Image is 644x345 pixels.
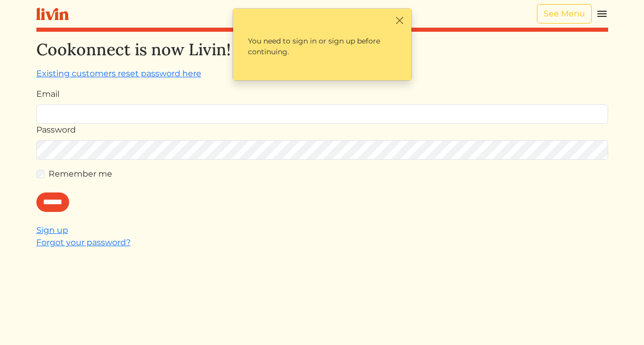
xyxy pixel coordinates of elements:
p: You need to sign in or sign up before continuing. [239,27,405,66]
h2: Cookonnect is now Livin! [36,40,608,59]
label: Remember me [49,168,112,180]
img: menu_hamburger-cb6d353cf0ecd9f46ceae1c99ecbeb4a00e71ca567a856bd81f57e9d8c17bb26.svg [596,8,608,20]
label: Password [36,124,76,136]
img: livin-logo-a0d97d1a881af30f6274990eb6222085a2533c92bbd1e4f22c21b4f0d0e3210c.svg [36,8,69,20]
a: Forgot your password? [36,238,131,247]
label: Email [36,88,59,100]
a: Sign up [36,225,68,235]
a: See Menu [537,4,592,24]
a: Existing customers reset password here [36,69,201,78]
button: Close [394,15,405,26]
